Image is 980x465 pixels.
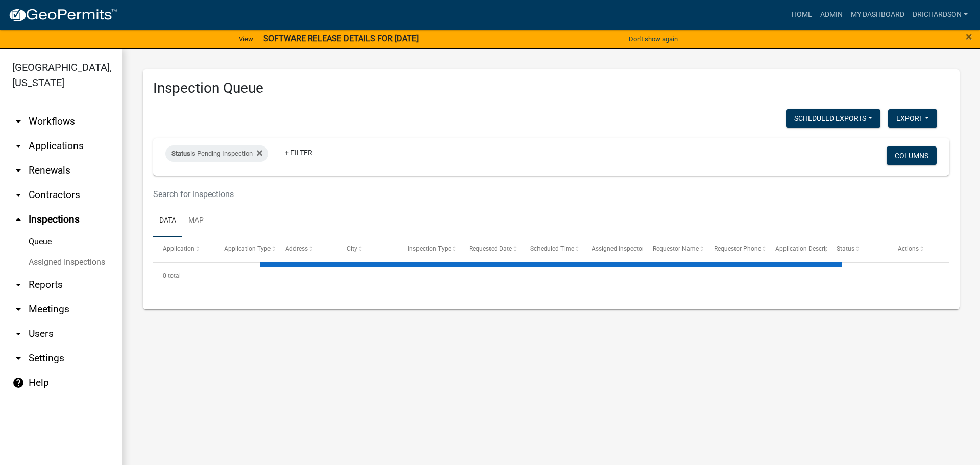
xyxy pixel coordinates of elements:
[347,245,357,252] span: City
[12,328,24,340] i: arrow_drop_down
[888,109,937,128] button: Export
[408,245,451,252] span: Inspection Type
[766,237,827,261] datatable-header-cell: Application Description
[898,245,919,252] span: Actions
[459,237,521,261] datatable-header-cell: Requested Date
[12,352,24,364] i: arrow_drop_down
[12,189,24,201] i: arrow_drop_down
[786,109,880,128] button: Scheduled Exports
[827,237,888,261] datatable-header-cell: Status
[12,115,24,128] i: arrow_drop_down
[153,205,182,237] a: Data
[153,237,214,261] datatable-header-cell: Application
[643,237,704,261] datatable-header-cell: Requestor Name
[966,30,972,44] span: ×
[337,237,398,261] datatable-header-cell: City
[888,237,949,261] datatable-header-cell: Actions
[153,263,949,288] div: 0 total
[12,164,24,177] i: arrow_drop_down
[153,80,949,97] h3: Inspection Queue
[398,237,459,261] datatable-header-cell: Inspection Type
[788,5,816,25] a: Home
[653,245,699,252] span: Requestor Name
[171,150,190,157] span: Status
[285,245,308,252] span: Address
[530,245,574,252] span: Scheduled Time
[582,237,643,261] datatable-header-cell: Assigned Inspector
[276,237,337,261] datatable-header-cell: Address
[714,245,761,252] span: Requestor Phone
[12,140,24,152] i: arrow_drop_down
[625,31,682,47] button: Don't show again
[153,184,814,205] input: Search for inspections
[704,237,766,261] datatable-header-cell: Requestor Phone
[816,5,847,25] a: Admin
[165,145,268,162] div: is Pending Inspection
[837,245,854,252] span: Status
[277,143,321,162] a: + Filter
[469,245,512,252] span: Requested Date
[775,245,840,252] span: Application Description
[12,303,24,315] i: arrow_drop_down
[592,245,644,252] span: Assigned Inspector
[966,31,972,43] button: Close
[12,377,24,389] i: help
[235,31,257,47] a: View
[163,245,194,252] span: Application
[521,237,582,261] datatable-header-cell: Scheduled Time
[224,245,271,252] span: Application Type
[847,5,909,25] a: My Dashboard
[214,237,276,261] datatable-header-cell: Application Type
[182,205,210,237] a: Map
[12,213,24,226] i: arrow_drop_up
[12,279,24,291] i: arrow_drop_down
[887,146,937,165] button: Columns
[909,5,972,25] a: drichardson
[263,34,419,43] strong: SOFTWARE RELEASE DETAILS FOR [DATE]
